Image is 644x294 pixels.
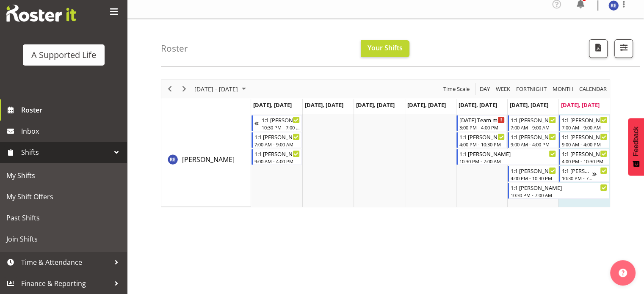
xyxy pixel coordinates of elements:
div: Roby Emmanuel"s event - 1:1 Paul Begin From Sunday, August 24, 2025 at 10:30:00 PM GMT+12:00 Ends... [252,115,302,131]
div: Previous [163,80,177,98]
div: 7:00 AM - 9:00 AM [562,124,607,131]
div: 1:1 [PERSON_NAME] [254,149,300,158]
span: Feedback [632,126,640,156]
div: 1:1 [PERSON_NAME] [511,183,607,192]
span: Fortnight [515,84,547,94]
div: Roby Emmanuel"s event - 1:1 Paul Begin From Saturday, August 30, 2025 at 4:00:00 PM GMT+12:00 End... [508,166,558,182]
div: 4:00 PM - 10:30 PM [459,141,505,148]
button: Month [578,84,608,94]
a: [PERSON_NAME] [182,154,235,165]
div: 1:1 [PERSON_NAME] [511,132,556,141]
span: Day [479,84,491,94]
span: Your Shifts [368,43,403,52]
button: Timeline Day [478,84,492,94]
div: 10:30 PM - 7:00 AM [562,175,592,181]
div: Next [177,80,191,98]
img: roby-emmanuel9769.jpg [608,0,619,11]
div: Roby Emmanuel"s event - 1:1 Paul Begin From Friday, August 29, 2025 at 4:00:00 PM GMT+12:00 Ends ... [456,132,507,148]
div: Roby Emmanuel"s event - 1:1 Paul Begin From Friday, August 29, 2025 at 10:30:00 PM GMT+12:00 Ends... [456,149,558,165]
div: 3:00 PM - 4:00 PM [459,124,505,131]
span: Week [495,84,511,94]
div: 1:1 [PERSON_NAME] [459,132,505,141]
span: Shifts [21,146,110,159]
span: [DATE], [DATE] [459,101,497,109]
span: Past Shifts [6,212,121,224]
div: 10:30 PM - 7:00 AM [459,158,556,165]
div: [DATE] Team meeting [459,115,505,124]
div: Roby Emmanuel"s event - 1:1 Paul Begin From Sunday, August 31, 2025 at 4:00:00 PM GMT+12:00 Ends ... [559,149,609,165]
div: Roby Emmanuel"s event - 1:1 Paul Begin From Saturday, August 30, 2025 at 10:30:00 PM GMT+12:00 En... [508,183,609,199]
span: Inbox [21,125,123,137]
div: 9:00 AM - 4:00 PM [254,158,300,165]
button: Your Shifts [361,40,409,57]
button: Timeline Week [495,84,512,94]
button: Download a PDF of the roster according to the set date range. [589,39,608,58]
span: My Shift Offers [6,190,121,203]
span: [DATE], [DATE] [510,101,548,109]
button: Filter Shifts [614,39,633,58]
span: calendar [578,84,608,94]
div: 1:1 [PERSON_NAME] [262,115,300,124]
button: Time Scale [442,84,471,94]
div: 7:00 AM - 9:00 AM [254,141,300,148]
span: [DATE], [DATE] [407,101,446,109]
div: 1:1 [PERSON_NAME] [459,149,556,158]
span: [DATE], [DATE] [253,101,292,109]
div: Roby Emmanuel"s event - 1:1 Paul Begin From Monday, August 25, 2025 at 9:00:00 AM GMT+12:00 Ends ... [252,149,302,165]
a: Past Shifts [2,207,125,228]
div: 9:00 AM - 4:00 PM [511,141,556,148]
span: Finance & Reporting [21,277,110,290]
button: August 25 - 31, 2025 [193,84,250,94]
a: My Shifts [2,165,125,186]
div: 7:00 AM - 9:00 AM [511,124,556,131]
h4: Roster [161,44,188,53]
div: Roby Emmanuel"s event - 1:1 Paul Begin From Sunday, August 31, 2025 at 7:00:00 AM GMT+12:00 Ends ... [559,115,609,131]
div: 4:00 PM - 10:30 PM [511,175,556,181]
span: My Shifts [6,169,121,182]
div: Roby Emmanuel"s event - 1:1 Paul Begin From Saturday, August 30, 2025 at 7:00:00 AM GMT+12:00 End... [508,115,558,131]
div: Roby Emmanuel"s event - 1:1 Paul Begin From Sunday, August 31, 2025 at 9:00:00 AM GMT+12:00 Ends ... [559,132,609,148]
button: Fortnight [515,84,548,94]
span: [DATE] - [DATE] [193,84,239,94]
div: 1:1 [PERSON_NAME] [562,166,592,175]
span: Join Shifts [6,233,121,245]
span: [DATE], [DATE] [305,101,343,109]
td: Roby Emmanuel resource [161,114,251,207]
div: 9:00 AM - 4:00 PM [562,141,607,148]
div: Timeline Week of August 31, 2025 [161,80,610,207]
span: Time & Attendance [21,256,110,269]
span: [PERSON_NAME] [182,155,235,164]
div: 4:00 PM - 10:30 PM [562,158,607,165]
img: help-xxl-2.png [619,269,627,277]
div: Roby Emmanuel"s event - 1:1 Paul Begin From Saturday, August 30, 2025 at 9:00:00 AM GMT+12:00 End... [508,132,558,148]
button: Previous [164,84,176,94]
div: A Supported Life [31,49,96,61]
div: 1:1 [PERSON_NAME] [562,115,607,124]
span: [DATE], [DATE] [356,101,395,109]
span: Roster [21,104,123,116]
button: Next [179,84,190,94]
div: 1:1 [PERSON_NAME] [511,115,556,124]
button: Timeline Month [551,84,575,94]
div: 1:1 [PERSON_NAME] [562,132,607,141]
div: 10:30 PM - 7:00 AM [511,192,607,198]
a: My Shift Offers [2,186,125,207]
span: Month [552,84,574,94]
div: Roby Emmanuel"s event - 1:1 Paul Begin From Sunday, August 31, 2025 at 10:30:00 PM GMT+12:00 Ends... [559,166,609,182]
a: Join Shifts [2,228,125,250]
div: Roby Emmanuel"s event - 1:1 Paul Begin From Monday, August 25, 2025 at 7:00:00 AM GMT+12:00 Ends ... [252,132,302,148]
img: Rosterit website logo [6,5,76,22]
span: [DATE], [DATE] [561,101,600,109]
span: Time Scale [442,84,470,94]
div: Roby Emmanuel"s event - Friday Team meeting Begin From Friday, August 29, 2025 at 3:00:00 PM GMT+... [456,115,507,131]
div: 10:30 PM - 7:00 AM [262,124,300,131]
div: 1:1 [PERSON_NAME] [254,132,300,141]
button: Feedback - Show survey [628,118,644,176]
div: 1:1 [PERSON_NAME] [562,149,607,158]
div: 1:1 [PERSON_NAME] [511,166,556,175]
table: Timeline Week of August 31, 2025 [251,114,610,207]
